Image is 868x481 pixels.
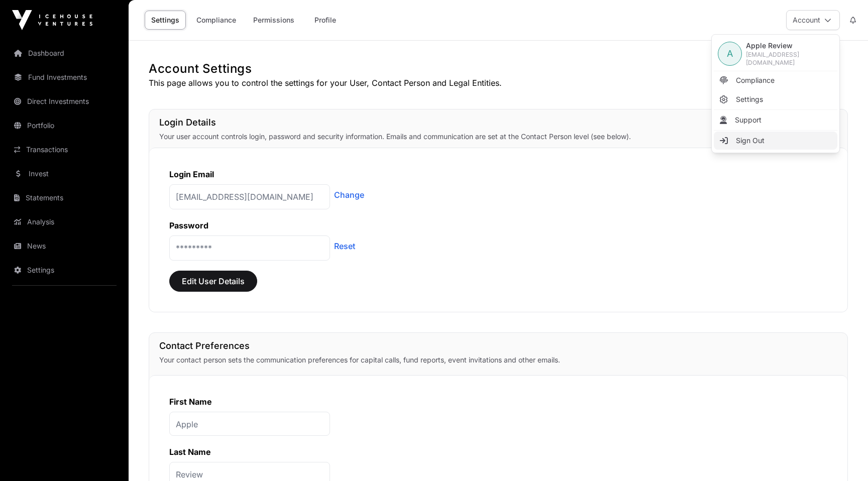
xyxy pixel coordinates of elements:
li: Support [714,111,837,129]
a: Permissions [247,11,301,30]
span: Compliance [736,75,775,85]
span: Support [735,115,762,125]
span: Settings [736,94,763,104]
p: [EMAIL_ADDRESS][DOMAIN_NAME] [169,184,330,209]
a: Portfolio [8,114,121,137]
p: This page allows you to control the settings for your User, Contact Person and Legal Entities. [149,77,848,89]
span: A [727,47,733,61]
a: News [8,235,121,257]
button: Edit User Details [169,271,257,292]
span: [EMAIL_ADDRESS][DOMAIN_NAME] [746,51,833,67]
img: Icehouse Ventures Logo [12,10,92,30]
a: Compliance [190,11,243,30]
a: Statements [8,187,121,209]
a: Invest [8,163,121,185]
h1: Contact Preferences [159,339,837,353]
span: Apple Review [746,41,833,51]
label: Last Name [169,447,211,457]
p: Your contact person sets the communication preferences for capital calls, fund reports, event inv... [159,355,837,365]
label: Login Email [169,169,214,179]
a: Settings [714,90,837,108]
a: Compliance [714,71,837,89]
h1: Account Settings [149,61,848,77]
a: Fund Investments [8,66,121,88]
p: Your user account controls login, password and security information. Emails and communication are... [159,132,837,142]
iframe: Chat Widget [818,433,868,481]
h1: Login Details [159,115,837,130]
li: Sign Out [714,132,837,150]
span: Sign Out [736,136,765,146]
a: Settings [8,259,121,281]
a: Profile [305,11,345,30]
a: Change [334,189,364,201]
button: Account [786,10,840,30]
a: Settings [145,11,186,30]
a: Analysis [8,211,121,233]
label: Password [169,220,208,230]
a: Reset [334,240,355,252]
a: Transactions [8,139,121,161]
a: Dashboard [8,42,121,64]
label: First Name [169,397,212,407]
a: Direct Investments [8,90,121,112]
span: Edit User Details [182,275,245,287]
p: Apple [169,412,330,436]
